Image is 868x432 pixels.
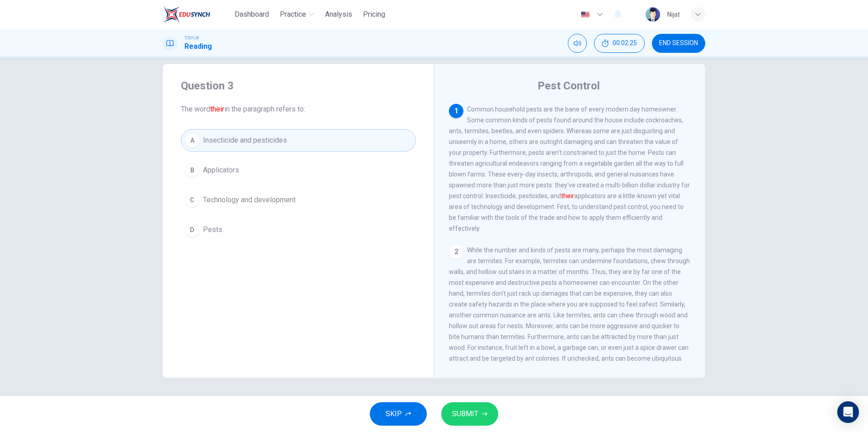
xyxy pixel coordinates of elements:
[184,35,199,41] span: TOEFL®
[203,195,296,205] span: Technology and development
[561,192,574,200] font: their
[594,34,645,53] div: Hide
[659,40,698,47] span: END SESSION
[163,5,210,23] img: EduSynch logo
[359,6,389,23] button: Pricing
[325,9,352,20] span: Analysis
[652,34,705,53] button: END SESSION
[449,104,463,118] div: 1
[386,408,402,420] span: SKIP
[184,41,212,52] h1: Reading
[646,7,660,22] img: Profile picture
[163,5,231,23] a: EduSynch logo
[210,105,224,113] font: their
[235,9,269,20] span: Dashboard
[667,9,680,20] div: Nijat
[538,79,600,93] h4: Pest Control
[203,135,287,146] span: Insecticide and pesticides
[185,163,199,177] div: B
[452,408,478,420] span: SUBMIT
[321,6,356,23] button: Analysis
[181,189,416,211] button: CTechnology and development
[185,223,199,237] div: D
[837,401,859,423] div: Open Intercom Messenger
[580,11,591,18] img: en
[181,104,416,115] span: The word in the paragraph refers to:
[363,9,385,20] span: Pricing
[185,133,199,148] div: A
[276,6,318,23] button: Practice
[613,40,637,47] span: 00:02:25
[449,106,690,232] span: Common household pests are the bane of every modern day homeowner. Some common kinds of pests fou...
[185,193,199,207] div: C
[280,9,306,20] span: Practice
[203,165,239,176] span: Applicators
[449,245,463,259] div: 2
[181,159,416,181] button: BApplicators
[181,129,416,152] button: AInsecticide and pesticides
[568,34,587,53] div: Mute
[231,6,273,23] button: Dashboard
[370,402,427,426] button: SKIP
[181,218,416,241] button: DPests
[449,246,690,373] span: While the number and kinds of pests are many, perhaps the most damaging are termites. For example...
[594,34,645,53] button: 00:02:25
[203,224,222,235] span: Pests
[181,79,416,93] h4: Question 3
[441,402,498,426] button: SUBMIT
